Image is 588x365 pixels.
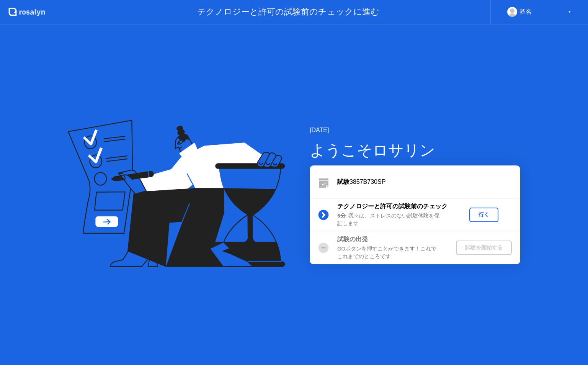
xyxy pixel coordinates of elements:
div: GOボタンを押すことができます！これでこれまでのところです [337,245,448,261]
b: 試験の出発 [337,236,368,242]
div: ようこそロサリン [310,139,520,162]
div: 3857B730SP [337,177,520,187]
b: テクノロジーと許可の試験前のチェック [337,203,448,210]
div: : 我々は、ストレスのない試験体験を保証します [337,212,448,228]
b: 試験 [337,178,350,185]
b: 5分 [337,213,346,219]
div: 試験を開始する [459,244,509,251]
div: ▼ [568,7,572,17]
button: 試験を開始する [456,241,512,255]
div: 匿名 [519,7,532,17]
div: [DATE] [310,126,520,135]
button: 行く [469,208,498,222]
div: 行く [472,211,495,218]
